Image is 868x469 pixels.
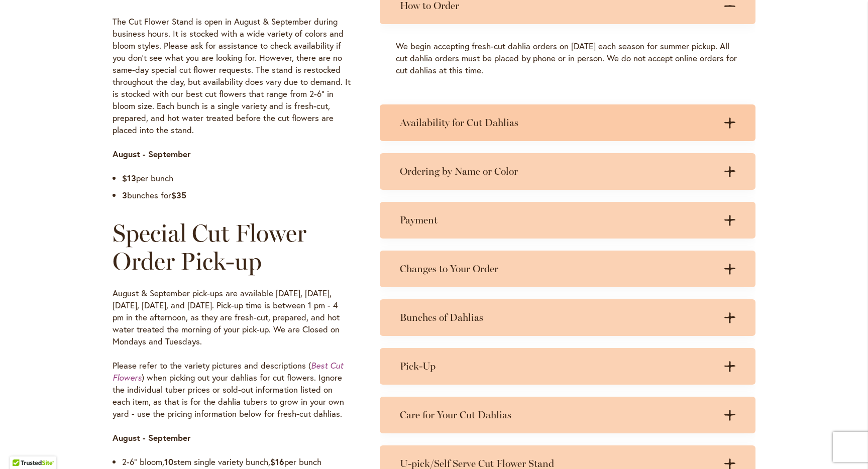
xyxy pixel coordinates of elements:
p: We begin accepting fresh-cut dahlia orders on [DATE] each season for summer pickup. All cut dahli... [396,40,739,76]
summary: Bunches of Dahlias [380,299,755,336]
p: The Cut Flower Stand is open in August & September during business hours. It is stocked with a wi... [113,16,351,136]
h3: Pick-Up [400,360,715,373]
h3: Ordering by Name or Color [400,165,715,178]
h3: Changes to Your Order [400,263,715,275]
p: Please refer to the variety pictures and descriptions ( ) when picking out your dahlias for cut f... [113,360,351,420]
strong: August - September [113,148,191,160]
h2: Special Cut Flower Order Pick-up [113,219,351,275]
strong: $35 [171,189,186,201]
li: bunches for [122,189,351,201]
h3: Payment [400,214,715,226]
summary: Changes to Your Order [380,251,755,287]
strong: 3 [122,189,127,201]
strong: August - September [113,432,191,443]
summary: Pick-Up [380,348,755,385]
strong: $16 [270,456,284,467]
h3: Bunches of Dahlias [400,311,715,324]
summary: Ordering by Name or Color [380,153,755,190]
h3: Care for Your Cut Dahlias [400,409,715,421]
li: per bunch [122,172,351,184]
a: Best Cut Flowers [113,360,343,383]
summary: Availability for Cut Dahlias [380,104,755,141]
h3: Availability for Cut Dahlias [400,116,715,129]
summary: Payment [380,202,755,239]
strong: $13 [122,172,136,184]
summary: Care for Your Cut Dahlias [380,397,755,433]
strong: 10 [164,456,173,467]
li: 2-6” bloom, stem single variety bunch, per bunch [122,456,351,468]
p: August & September pick-ups are available [DATE], [DATE], [DATE], [DATE], and [DATE]. Pick-up tim... [113,287,351,347]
